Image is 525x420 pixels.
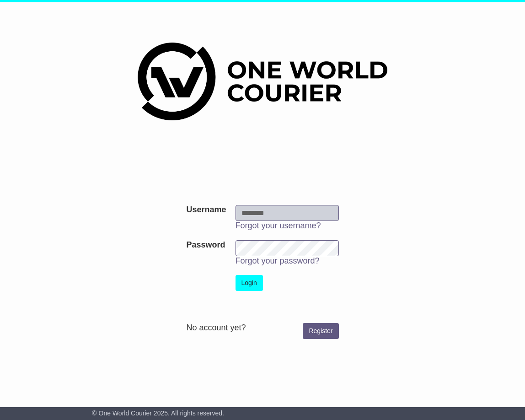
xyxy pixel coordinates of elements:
button: Login [236,275,263,291]
label: Password [186,240,225,250]
a: Forgot your username? [236,221,321,230]
div: No account yet? [186,323,338,333]
span: © One World Courier 2025. All rights reserved. [92,409,224,417]
a: Register [303,323,338,339]
label: Username [186,205,226,215]
a: Forgot your password? [236,256,320,265]
img: One World [138,43,387,120]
